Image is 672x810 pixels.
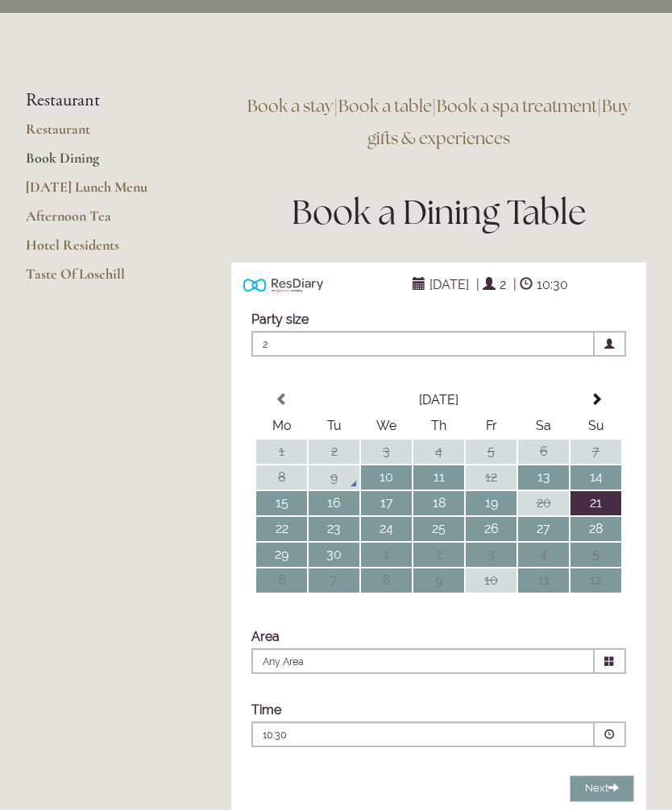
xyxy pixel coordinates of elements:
td: 8 [256,465,307,490]
td: 4 [413,440,464,464]
td: 3 [361,440,412,464]
td: 12 [466,465,516,490]
td: 16 [309,491,359,515]
td: 3 [466,543,516,567]
label: Party size [251,312,309,327]
td: 26 [466,517,516,541]
label: Area [251,629,280,644]
span: [DATE] [425,273,473,296]
td: 24 [361,517,412,541]
a: [DATE] Lunch Menu [26,178,180,207]
th: Su [570,414,621,438]
td: 22 [256,517,307,541]
span: Next Month [590,393,603,406]
td: 6 [256,568,307,593]
td: 27 [518,517,569,541]
td: 30 [309,543,359,567]
a: Book a table [338,95,432,117]
a: Book Dining [26,149,180,178]
td: 13 [518,465,569,490]
a: Book a spa treatment [437,95,597,117]
span: 2 [496,273,510,296]
span: Previous Month [276,393,288,406]
span: | [513,277,516,292]
td: 2 [309,440,359,464]
span: | [476,277,479,292]
td: 11 [413,465,464,490]
span: 10:30 [533,273,572,296]
td: 5 [466,440,516,464]
td: 2 [413,543,464,567]
span: 2 [251,331,595,357]
th: Th [413,414,464,438]
td: 12 [570,568,621,593]
label: Time [251,702,281,717]
td: 14 [570,465,621,490]
td: 19 [466,491,516,515]
p: 10:30 [263,728,504,742]
td: 10 [361,465,412,490]
td: 15 [256,491,307,515]
td: 21 [570,491,621,515]
img: Powered by ResDiary [243,275,323,295]
th: Fr [466,414,516,438]
th: Tu [309,414,359,438]
a: Taste Of Losehill [26,265,180,294]
th: Mo [256,414,307,438]
td: 6 [518,440,569,464]
a: Afternoon Tea [26,207,180,236]
th: Sa [518,414,569,438]
td: 17 [361,491,412,515]
span: Next [585,782,619,794]
th: We [361,414,412,438]
td: 5 [570,543,621,567]
td: 1 [361,543,412,567]
td: 10 [466,568,516,593]
h1: Book a Dining Table [231,188,646,236]
td: 25 [413,517,464,541]
h3: | | | [231,90,646,155]
td: 20 [518,491,569,515]
td: 11 [518,568,569,593]
td: 4 [518,543,569,567]
td: 18 [413,491,464,515]
th: Select Month [309,388,569,412]
td: 7 [309,568,359,593]
td: 23 [309,517,359,541]
a: Hotel Residents [26,236,180,265]
a: Restaurant [26,120,180,149]
a: Book a stay [247,95,334,117]
td: 7 [570,440,621,464]
li: Restaurant [26,90,180,111]
td: 9 [413,568,464,593]
td: 1 [256,440,307,464]
td: 9 [309,465,359,490]
td: 28 [570,517,621,541]
td: 8 [361,568,412,593]
button: Next [570,775,634,802]
td: 29 [256,543,307,567]
a: Buy gifts & experiences [367,95,634,149]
